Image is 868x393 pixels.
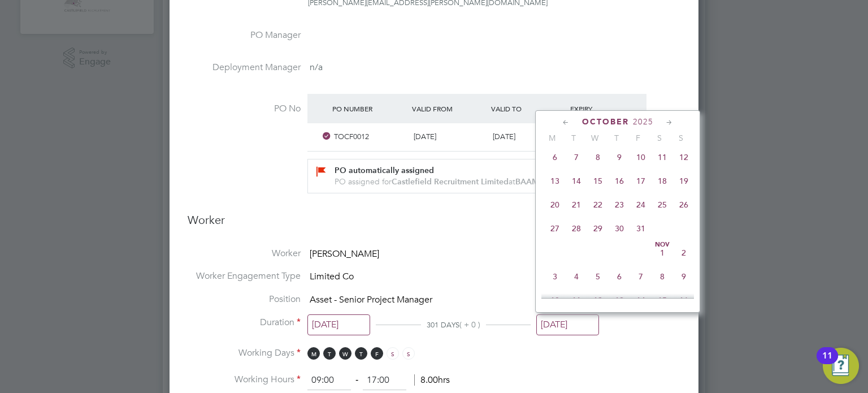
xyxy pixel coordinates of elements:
span: 10 [630,146,652,168]
span: 29 [587,218,609,239]
span: 21 [566,194,587,215]
span: 16 [673,290,695,311]
button: Open Resource Center, 11 new notifications [823,348,859,384]
label: Working Hours [188,374,301,386]
span: 24 [630,194,652,215]
div: PO assigned for at [335,176,633,187]
span: 12 [587,290,609,311]
span: S [649,133,670,143]
span: 25 [652,194,673,215]
span: 7 [566,146,587,168]
span: F [627,133,649,143]
span: 5 [587,266,609,287]
span: 8 [652,266,673,287]
span: T [323,347,336,360]
span: 30 [609,218,630,239]
span: M [307,347,320,360]
span: 15 [587,170,609,192]
span: 2025 [633,117,653,127]
span: 13 [609,290,630,311]
span: 18 [652,170,673,192]
label: PO Manager [188,29,301,41]
span: ‐ [353,374,361,386]
span: October [582,117,629,127]
span: 15 [652,290,673,311]
b: PO automatically assigned [335,166,434,175]
span: T [355,347,367,360]
h3: Worker [188,213,680,236]
span: M [541,133,563,143]
span: Limited Co [310,271,354,282]
span: n/a [310,62,323,73]
span: 11 [566,290,587,311]
b: BAAMT - Asset Management [515,177,622,187]
label: Position [188,293,301,305]
span: 17 [630,170,652,192]
span: 301 DAYS [427,320,459,330]
span: 1 [652,242,673,264]
span: 8.00hrs [414,374,450,386]
span: 19 [673,170,695,192]
input: 08:00 [307,370,351,391]
span: 14 [630,290,652,311]
span: 2 [673,242,695,264]
b: Castlefield Recruitment Limited [392,177,509,187]
div: TOCF0012 [329,128,409,146]
span: 6 [544,146,566,168]
span: 26 [673,194,695,215]
span: 22 [587,194,609,215]
label: PO No [188,103,301,115]
label: Duration [188,317,301,329]
span: 23 [609,194,630,215]
span: Nov [652,242,673,248]
span: T [606,133,627,143]
span: 7 [630,266,652,287]
span: 20 [544,194,566,215]
div: 11 [822,356,832,370]
div: Valid From [409,98,488,119]
div: [DATE] [488,128,567,146]
span: 12 [673,146,695,168]
span: 27 [544,218,566,239]
span: 8 [587,146,609,168]
span: 13 [544,170,566,192]
span: 31 [630,218,652,239]
span: Asset - Senior Project Manager [310,294,432,305]
span: 11 [652,146,673,168]
div: [DATE] [409,128,488,146]
span: 10 [544,290,566,311]
span: F [371,347,383,360]
span: 6 [609,266,630,287]
div: PO Number [329,98,409,119]
span: W [339,347,351,360]
span: W [584,133,606,143]
label: Deployment Manager [188,62,301,74]
span: 3 [544,266,566,287]
span: S [387,347,399,360]
input: 17:00 [363,370,406,391]
span: S [670,133,692,143]
span: 9 [673,266,695,287]
span: 4 [566,266,587,287]
input: Select one [307,314,370,335]
div: Expiry [567,98,646,119]
span: 9 [609,146,630,168]
span: ( + 0 ) [459,319,480,330]
input: Select one [536,314,599,335]
span: 16 [609,170,630,192]
div: Valid To [488,98,567,119]
span: T [563,133,584,143]
label: Working Days [188,347,301,359]
span: 28 [566,218,587,239]
label: Worker [188,248,301,260]
label: Worker Engagement Type [188,270,301,282]
span: 14 [566,170,587,192]
span: [PERSON_NAME] [310,248,379,260]
span: S [402,347,415,360]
